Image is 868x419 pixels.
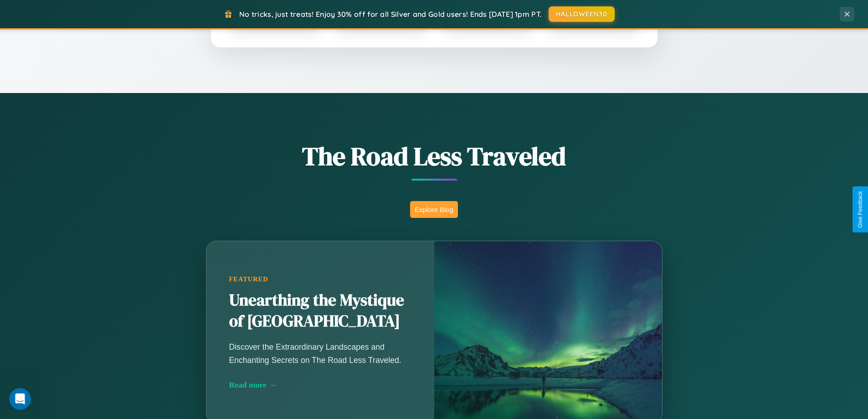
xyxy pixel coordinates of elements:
h2: Unearthing the Mystique of [GEOGRAPHIC_DATA] [229,290,411,332]
p: Discover the Extraordinary Landscapes and Enchanting Secrets on The Road Less Traveled. [229,341,411,366]
div: Featured [229,275,411,283]
div: Read more → [229,380,411,390]
button: HALLOWEEN30 [549,6,615,22]
span: No tricks, just treats! Enjoy 30% off for all Silver and Gold users! Ends [DATE] 1pm PT. [239,10,542,19]
div: Give Feedback [857,191,863,228]
iframe: Intercom live chat [9,388,31,410]
button: Explore Blog [410,201,458,218]
h1: The Road Less Traveled [161,139,708,174]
